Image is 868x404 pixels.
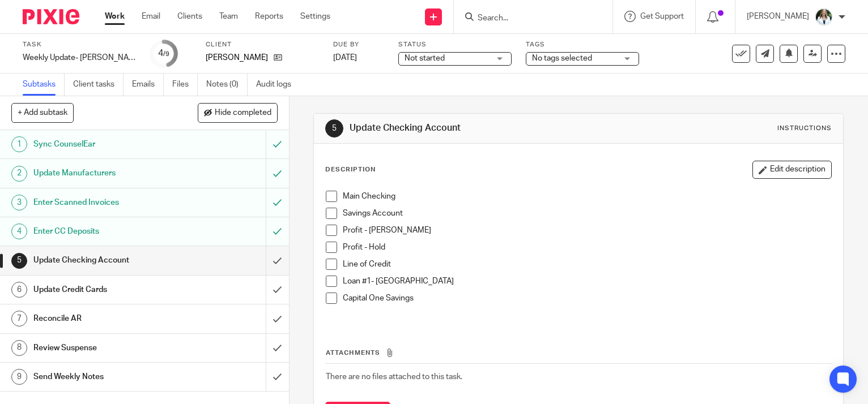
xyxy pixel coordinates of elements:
[23,52,136,63] div: Weekly Update- Mitchell
[172,74,198,96] a: Files
[33,281,181,298] h1: Update Credit Cards
[163,51,169,57] small: /9
[752,161,832,179] button: Edit description
[158,47,169,60] div: 4
[33,368,181,385] h1: Send Weekly Notes
[11,253,27,269] div: 5
[325,165,376,174] p: Description
[777,124,832,133] div: Instructions
[405,54,445,62] span: Not started
[815,8,833,26] img: Robynn%20Maedl%20-%202025.JPG
[532,54,592,62] span: No tags selected
[33,252,181,269] h1: Update Checking Account
[256,74,300,96] a: Audit logs
[333,40,384,49] label: Due by
[33,194,181,211] h1: Enter Scanned Invoices
[33,136,181,153] h1: Sync CounselEar
[11,282,27,298] div: 6
[73,74,124,96] a: Client tasks
[343,293,831,304] p: Capital One Savings
[33,223,181,240] h1: Enter CC Deposits
[11,369,27,385] div: 9
[343,208,831,219] p: Savings Account
[33,165,181,182] h1: Update Manufacturers
[142,11,160,22] a: Email
[350,122,603,134] h1: Update Checking Account
[476,14,578,24] input: Search
[526,40,639,49] label: Tags
[343,242,831,253] p: Profit - Hold
[11,224,27,239] div: 4
[132,74,164,96] a: Emails
[33,310,181,327] h1: Reconcile AR
[325,119,343,137] div: 5
[177,11,202,22] a: Clients
[206,74,248,96] a: Notes (0)
[11,103,74,122] button: + Add subtask
[333,54,357,62] span: [DATE]
[747,11,809,22] p: [PERSON_NAME]
[300,11,330,22] a: Settings
[343,191,831,202] p: Main Checking
[11,311,27,326] div: 7
[343,259,831,270] p: Line of Credit
[11,340,27,356] div: 8
[343,225,831,236] p: Profit - [PERSON_NAME]
[255,11,283,22] a: Reports
[640,12,684,20] span: Get Support
[206,40,319,49] label: Client
[11,166,27,182] div: 2
[326,350,380,356] span: Attachments
[343,276,831,287] p: Loan #1- [GEOGRAPHIC_DATA]
[23,9,79,24] img: Pixie
[33,339,181,356] h1: Review Suspense
[206,52,268,63] p: [PERSON_NAME]
[23,52,136,63] div: Weekly Update- [PERSON_NAME]
[11,136,27,152] div: 1
[398,40,512,49] label: Status
[326,373,462,381] span: There are no files attached to this task.
[198,103,278,122] button: Hide completed
[105,11,125,22] a: Work
[215,109,271,118] span: Hide completed
[11,195,27,210] div: 3
[23,40,136,49] label: Task
[219,11,238,22] a: Team
[23,74,65,96] a: Subtasks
